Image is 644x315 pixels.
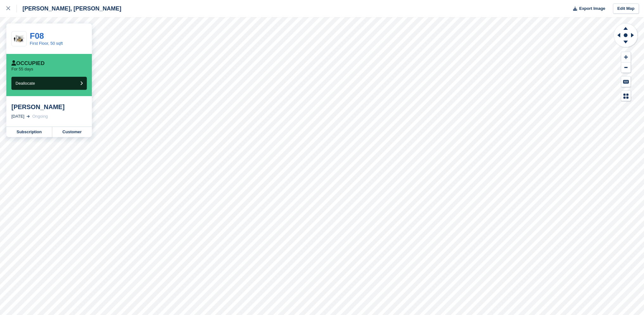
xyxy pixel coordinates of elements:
[569,3,605,14] button: Export Image
[52,127,92,137] a: Customer
[579,5,605,12] span: Export Image
[30,31,44,41] a: F08
[11,67,33,72] p: For 55 days
[12,33,26,44] img: 50-sqft-unit.jpg
[17,5,121,12] div: [PERSON_NAME], [PERSON_NAME]
[621,76,631,87] button: Keyboard Shortcuts
[11,113,24,120] div: [DATE]
[27,115,30,118] img: arrow-right-light-icn-cde0832a797a2874e46488d9cf13f60e5c3a73dbe684e267c42b8395dfbc2abf.svg
[16,81,35,86] span: Deallocate
[621,91,631,101] button: Map Legend
[621,52,631,62] button: Zoom In
[6,127,52,137] a: Subscription
[11,77,87,90] button: Deallocate
[32,113,48,120] div: Ongoing
[11,60,45,67] div: Occupied
[613,3,639,14] a: Edit Map
[621,62,631,73] button: Zoom Out
[30,41,63,46] a: First Floor, 50 sqft
[11,103,87,111] div: [PERSON_NAME]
